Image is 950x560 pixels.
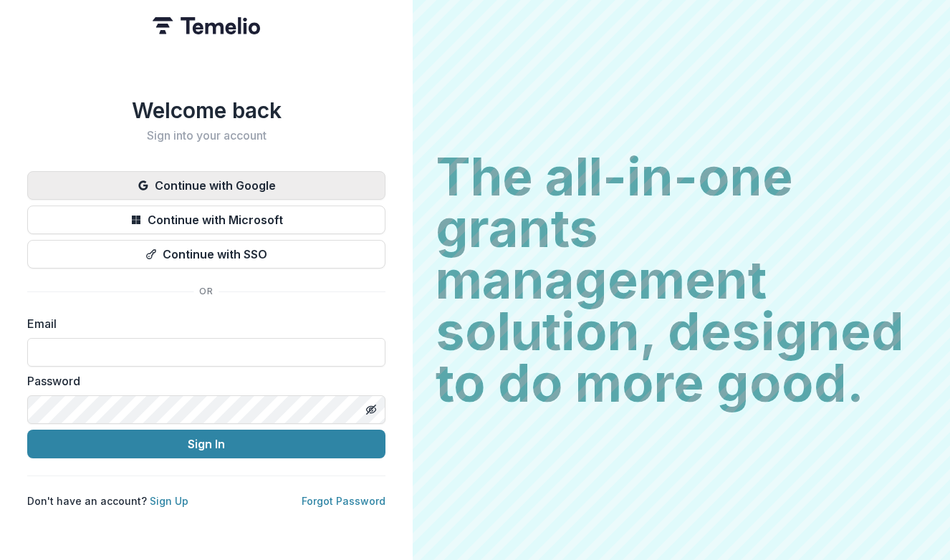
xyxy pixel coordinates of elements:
[27,372,377,390] label: Password
[27,430,385,458] button: Sign In
[27,97,385,123] h1: Welcome back
[150,495,188,507] a: Sign Up
[360,398,383,421] button: Toggle password visibility
[27,240,385,269] button: Continue with SSO
[302,495,385,507] a: Forgot Password
[27,315,377,332] label: Email
[27,493,188,508] p: Don't have an account?
[27,171,385,200] button: Continue with Google
[153,17,260,34] img: Temelio
[27,206,385,234] button: Continue with Microsoft
[27,129,385,143] h2: Sign into your account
